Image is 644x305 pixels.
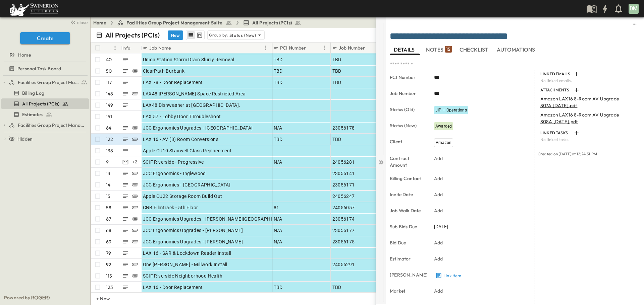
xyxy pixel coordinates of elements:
span: LAX 16 - SAR & Lockdown Reader Install [143,250,231,256]
p: 92 [106,261,111,268]
p: No linked tasks. [540,137,635,142]
span: All Projects (PCIs) [252,19,292,26]
p: Amazon LAX16 8-Room AV Upgrade S07A [DATE].pdf [540,95,625,109]
span: Amazon [436,140,451,145]
span: Facilities Group Project Management Suite (Copy) [18,122,86,129]
span: 24056247 [332,193,355,200]
span: CHECKLIST [460,47,490,53]
p: 15 [106,193,110,200]
span: 23056171 [332,181,355,188]
p: Bid Due [390,239,425,246]
div: test [1,109,89,120]
span: TBD [332,68,341,74]
span: All Projects (PCIs) [22,100,59,107]
p: 115 [106,273,112,279]
span: JCC Ergonomics Upgrades - [PERSON_NAME][GEOGRAPHIC_DATA] [143,216,290,222]
span: LAX48 Dishwasher at [GEOGRAPHIC_DATA]. [143,102,240,108]
p: Invite Date [390,191,425,198]
div: test [1,77,89,88]
p: Market [390,288,425,294]
p: Group by: [209,32,228,39]
span: N/A [274,125,282,131]
p: Job Number [339,45,365,51]
div: + 2 [131,158,139,166]
p: Status (New) [390,122,425,129]
div: test [1,63,89,74]
img: 6c363589ada0b36f064d841b69d3a419a338230e66bb0a533688fa5cc3e9e735.png [8,2,60,16]
div: test [1,98,89,109]
span: TBD [274,68,283,74]
p: 64 [106,125,111,131]
p: All Projects (PCIs) [105,30,160,40]
span: TBD [274,284,283,291]
span: 23056141 [332,170,355,177]
div: # [104,43,121,53]
span: close [77,19,88,26]
p: Add [434,191,443,198]
p: 58 [106,204,111,211]
p: 15 [446,46,450,53]
p: Add [434,155,443,162]
button: Sort [172,44,179,52]
p: Add [434,288,443,294]
p: 117 [106,79,112,86]
p: ATTACHMENTS [540,87,571,93]
p: Estimator [390,255,425,262]
span: Facilities Group Project Management Suite [18,79,79,86]
span: TBD [332,284,341,291]
button: Sort [107,44,114,52]
span: Estimates [22,111,43,118]
span: Personal Task Board [17,65,61,72]
p: Status (New) [229,32,256,39]
span: DETAILS [394,47,416,53]
span: One [PERSON_NAME] - Millwork Install [143,261,227,268]
p: 9 [106,159,109,165]
button: row view [187,31,195,39]
p: 40 [106,56,112,63]
p: PCI Number [280,45,306,51]
span: NOTES [426,47,452,53]
span: Awarded [435,124,452,129]
span: Billing Log [22,90,44,96]
span: TBD [332,79,341,86]
button: New [168,30,183,40]
span: LAX 57 - Lobby Door TTroubleshoot [143,113,221,120]
span: LAX 78 - Door Replacement [143,79,203,86]
button: sidedrawer-menu [631,20,639,28]
p: 79 [106,250,111,256]
span: JCC Ergonomics Upgrades - [PERSON_NAME] [143,238,243,245]
p: Status (Old) [390,106,425,113]
button: Menu [111,44,119,52]
span: N/A [274,227,282,234]
p: Job Name [149,45,171,51]
span: Apple CU22 Storage Room Build Out [143,193,222,200]
div: test [1,88,89,98]
span: JCC Ergonomics Upgrades - [PERSON_NAME] [143,227,243,234]
p: Billing Contact [390,175,425,182]
p: [PERSON_NAME] [390,272,425,278]
p: Sub Bids Due [390,223,425,230]
span: 23056178 [332,125,355,131]
button: Sort [307,44,315,52]
p: Amazon LAX16 8-Room AV Upgrade S08A [DATE].pdf [540,111,625,125]
span: TBD [274,79,283,86]
button: Create [20,32,70,44]
span: JCC Ergonomics - Inglewood [143,170,206,177]
span: JIP – Operations [435,108,467,112]
p: 69 [106,238,111,245]
span: SCIF Riverside - Progressive [143,159,204,165]
nav: breadcrumbs [93,19,305,26]
p: Add [434,207,443,214]
span: Hidden [17,136,33,142]
span: Facilities Group Project Management Suite [126,19,223,26]
p: Add [434,255,443,262]
p: LINKED EMAILS [540,71,571,77]
p: Link Item [443,273,462,279]
p: 67 [106,216,111,222]
p: 148 [106,90,113,97]
button: Menu [320,44,328,52]
p: Client [390,138,425,145]
p: No linked emails. [540,78,635,83]
span: TBD [332,56,341,63]
div: Info [121,43,141,53]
